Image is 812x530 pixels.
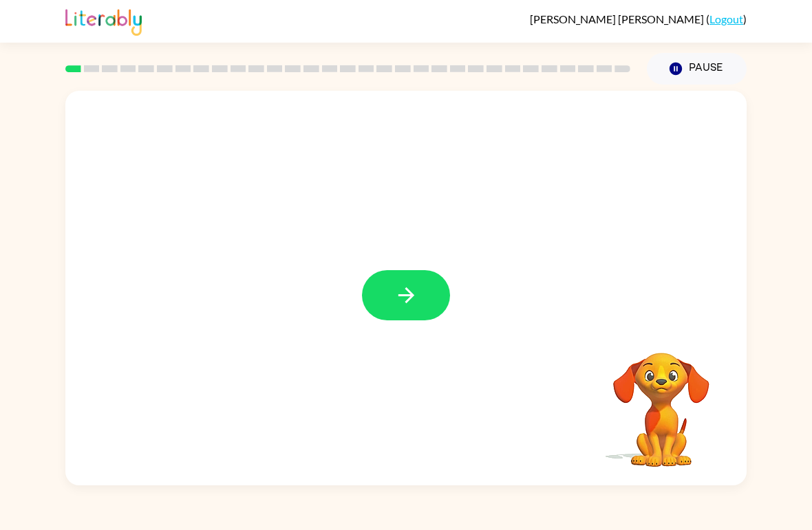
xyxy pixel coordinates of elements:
div: ( ) [530,12,747,25]
button: Pause [647,53,747,85]
a: Logout [709,12,743,25]
img: Literably [65,5,142,36]
video: Your browser must support playing .mp4 files to use Literably. Please try using another browser. [592,331,730,469]
span: [PERSON_NAME] [PERSON_NAME] [530,12,706,25]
